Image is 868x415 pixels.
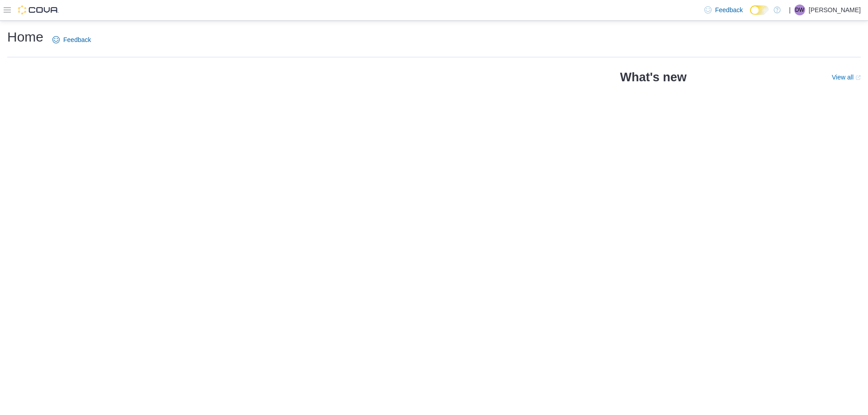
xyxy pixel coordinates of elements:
[855,75,861,80] svg: External link
[715,5,743,14] span: Feedback
[7,28,43,46] h1: Home
[620,70,686,84] h2: What's new
[832,74,861,81] a: View allExternal link
[789,5,791,15] p: |
[750,5,769,15] input: Dark Mode
[809,5,861,15] p: [PERSON_NAME]
[18,5,59,14] img: Cova
[49,31,94,49] a: Feedback
[795,5,804,15] span: DW
[63,35,91,44] span: Feedback
[794,5,805,15] div: David Wegner
[701,1,746,19] a: Feedback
